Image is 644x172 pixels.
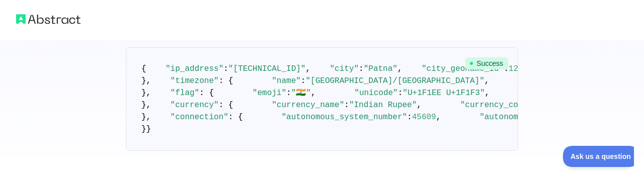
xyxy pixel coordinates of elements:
span: , [417,101,422,110]
span: , [397,64,403,73]
span: "[GEOGRAPHIC_DATA]/[GEOGRAPHIC_DATA]" [305,76,484,85]
span: : [398,89,403,98]
span: : [286,89,291,98]
span: "currency_code" [460,101,533,110]
span: "flag" [171,89,200,98]
span: : [344,101,349,110]
span: "currency" [171,101,219,110]
span: "autonomous_system_organization" [479,113,634,122]
span: "connection" [171,113,228,122]
span: "city_geoname_id" [422,64,504,73]
span: , [305,64,310,73]
span: "U+1F1EE U+1F1F3" [403,89,485,98]
span: : [407,113,412,122]
span: , [436,113,441,122]
span: : [359,64,364,73]
img: Abstract logo [16,12,80,26]
span: "Indian Rupee" [349,101,417,110]
span: "currency_name" [272,101,344,110]
span: : [223,64,228,73]
span: , [311,89,316,98]
span: : { [219,101,233,110]
span: : { [219,76,233,85]
span: "city" [330,64,359,73]
span: : { [199,89,214,98]
span: : { [228,113,243,122]
span: "emoji" [253,89,286,98]
span: "name" [272,76,301,85]
span: "🇮🇳" [291,89,311,98]
span: "unicode" [354,89,397,98]
span: "autonomous_system_number" [281,113,407,122]
span: "[TECHNICAL_ID]" [228,64,306,73]
span: 1260086 [509,64,542,73]
span: , [485,89,490,98]
span: Success [465,57,508,69]
iframe: Toggle Customer Support [563,146,634,167]
span: "timezone" [171,76,219,85]
span: "Patna" [364,64,397,73]
span: "ip_address" [166,64,223,73]
span: , [485,76,490,85]
span: { [141,64,146,73]
span: 45609 [412,113,436,122]
span: : [301,76,306,85]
